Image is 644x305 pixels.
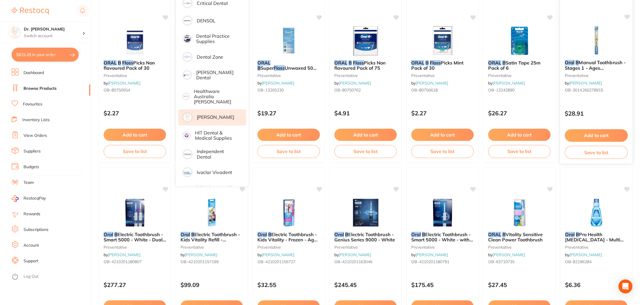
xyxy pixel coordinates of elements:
[257,259,295,264] span: OB-4210201156727
[565,252,602,257] span: by
[334,110,397,116] p: $4.91
[569,252,602,257] a: [PERSON_NAME]
[257,252,294,257] span: by
[104,232,166,243] b: Oral B Electric Toothbrush - Smart 5000 - White - Dual Handle - with Bluetooth
[9,27,21,38] img: Dr. Kim Carr
[424,26,461,55] img: ORAL B Floss Picks Mint Pack of 30
[353,60,364,66] em: Floss
[184,168,191,176] img: Ivoclar Vivadent
[411,232,421,237] em: Oral
[565,232,627,243] b: Oral B Pro Health Mouth Rinse - Multi Protection - Mint - 500ml Bottle
[197,149,238,159] p: Independent Dental
[334,60,397,71] b: ORAL B Floss Picks Non flavoured Pack of 75
[257,245,320,250] small: preventative
[122,60,133,66] em: Floss
[501,26,538,55] img: ORAL B Satin Tape 25m Pack of 6
[488,245,551,250] small: preventative
[196,70,238,80] p: [PERSON_NAME] Dental
[411,252,448,257] span: by
[565,60,628,71] b: Oral B Manual Toothbrush - Stages 1 - Ages 4-24 Months - Baby Pooh, 12-Pack
[181,259,219,264] span: OB-4210201157199
[104,232,166,248] span: Electric Toothbrush - Smart 5000 - White - Dual Handle - with Bluetooth
[493,252,525,257] a: [PERSON_NAME]
[104,232,113,237] em: Oral
[274,65,285,71] em: Floss
[565,232,624,253] span: Pro Health [MEDICAL_DATA] - Multi Protection - Mint - 500ml Bottle
[193,198,231,227] img: Oral B Electric Toothbrush - Kids Vitality Refill - Spiderman - Packs of 2 Refills, 6-Packs
[181,232,243,243] b: Oral B Electric Toothbrush - Kids Vitality Refill - Spiderman - Packs of 2 Refills, 6-Packs
[22,117,50,123] a: Inventory Lists
[24,243,39,248] a: Account
[565,87,603,93] span: OB-3014260278915
[116,26,154,55] img: ORAL B Floss Picks Non flavoured Pack of 30
[257,232,319,248] span: Electric Toothbrush - Kids Vitality - Frozen - Ages [DEMOGRAPHIC_DATA]+
[565,259,591,264] span: OB-82196284
[411,110,474,116] p: $2.27
[565,281,627,288] p: $6.36
[195,185,238,196] p: [PERSON_NAME] International
[334,60,386,71] span: Picks Non flavoured Pack of 75
[257,232,320,243] b: Oral B Electric Toothbrush - Kids Vitality - Frozen - Ages 3+
[104,87,130,93] span: OB-80750654
[416,252,448,257] a: [PERSON_NAME]
[24,148,41,154] a: Suppliers
[334,252,371,257] span: by
[577,26,615,55] img: Oral B Manual Toothbrush - Stages 1 - Ages 4-24 Months - Baby Pooh, 12-Pack
[268,232,271,237] em: B
[488,281,551,288] p: $27.45
[488,145,551,158] button: Save to list
[24,180,34,186] a: Team
[185,252,217,257] a: [PERSON_NAME]
[12,8,49,15] img: Restocq Logo
[411,232,474,243] b: Oral B Electric Toothbrush - Smart 5000 - White - with Bluetooth
[430,60,441,66] em: Floss
[257,73,320,78] small: preventative
[262,80,294,86] a: [PERSON_NAME]
[347,26,385,55] img: ORAL B Floss Picks Non flavoured Pack of 75
[488,232,543,243] span: Vitality Sensitive Clean Power Toothbrush
[334,281,397,288] p: $245.45
[12,272,89,281] button: Log Out
[104,73,166,78] small: preventative
[261,65,274,71] span: Super
[488,73,551,78] small: preventative
[181,252,217,257] span: by
[104,252,140,257] span: by
[334,245,397,250] small: preventative
[104,129,166,141] button: Add to cart
[488,80,525,86] span: by
[411,129,474,141] button: Add to cart
[184,94,188,99] img: Healthware Australia Ridley
[197,114,234,120] p: [PERSON_NAME]
[411,80,448,86] span: by
[196,33,238,44] p: Dental Practice Supplies
[108,80,140,86] a: [PERSON_NAME]
[262,252,294,257] a: [PERSON_NAME]
[425,60,429,66] em: B
[488,110,551,116] p: $26.27
[334,259,372,264] span: OB-4210201163046
[197,54,223,60] p: Dental Zone
[184,150,191,158] img: Independent Dental
[488,252,525,257] span: by
[565,110,628,117] p: $28.91
[345,232,348,237] em: B
[334,145,397,158] button: Save to list
[184,53,191,61] img: Dental Zone
[488,87,515,93] span: OB-13242890
[181,245,243,250] small: preventative
[24,195,46,201] span: RestocqPay
[416,80,448,86] a: [PERSON_NAME]
[334,73,397,78] small: preventative
[411,60,463,71] span: Picks Mint Pack of 30
[488,60,551,71] b: ORAL B Satin Tape 25m Pack of 6
[569,80,602,86] a: [PERSON_NAME]
[411,60,424,66] em: ORAL
[104,110,166,116] p: $2.27
[502,60,506,66] em: B
[257,65,317,76] span: Unwaxed 50m Pack of 6
[257,80,294,86] span: by
[197,1,228,6] p: Critical Dental
[349,60,352,66] em: B
[181,232,190,237] em: Oral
